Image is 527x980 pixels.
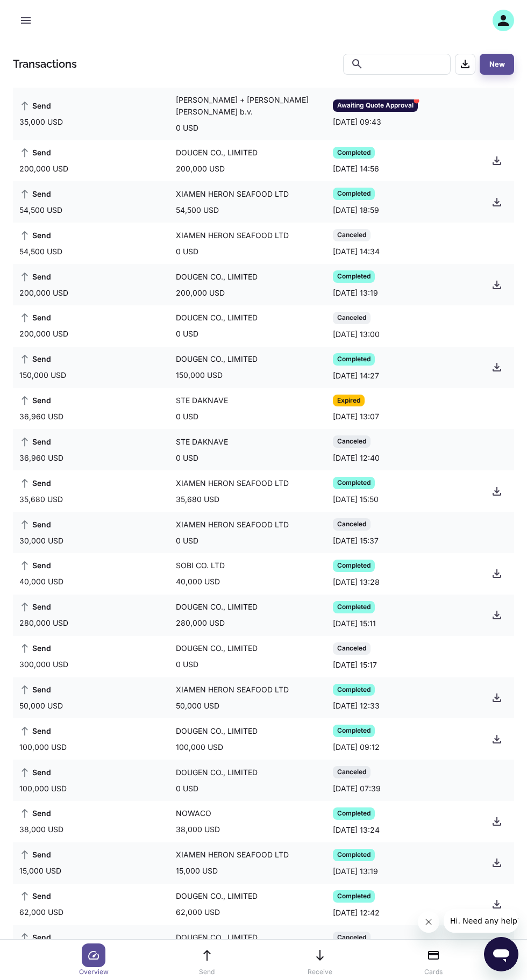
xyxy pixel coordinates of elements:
[19,271,51,283] span: Send
[19,519,51,531] span: Send
[19,535,66,547] div: 30,000 USD
[176,477,291,489] div: XIAMEN HERON SEAFOOD LTD
[333,437,371,447] span: Canceled
[19,807,51,819] span: Send
[333,411,381,423] div: [DATE] 13:07
[333,741,382,753] div: [DATE] 09:12
[176,642,260,654] div: DOUGEN CO., LIMITED
[176,328,201,340] div: 0 USD
[19,369,68,381] div: 150,000 USD
[176,411,201,423] div: 0 USD
[19,767,51,778] span: Send
[19,204,65,216] div: 54,500 USD
[188,943,226,977] a: Send
[333,328,382,340] div: [DATE] 13:00
[19,436,51,448] span: Send
[333,850,375,860] span: Completed
[19,932,51,943] span: Send
[333,726,375,736] span: Completed
[333,354,375,364] span: Completed
[176,767,260,778] div: DOUGEN CO., LIMITED
[19,353,51,365] span: Send
[176,617,227,629] div: 280,000 USD
[176,395,230,406] div: STE DAKNAVE
[176,659,201,670] div: 0 USD
[176,906,222,918] div: 62,000 USD
[19,328,70,340] div: 200,000 USD
[19,617,70,629] div: 280,000 USD
[19,849,51,861] span: Send
[19,100,51,112] span: Send
[176,783,201,795] div: 0 USD
[333,148,375,158] span: Completed
[333,246,382,257] div: [DATE] 14:34
[176,932,260,943] div: DOUGEN CO., LIMITED
[19,116,65,128] div: 35,000 USD
[19,230,51,241] span: Send
[19,246,65,257] div: 54,500 USD
[19,890,51,902] span: Send
[19,783,69,795] div: 100,000 USD
[333,101,418,111] span: Awaiting Quote Approval
[19,560,51,571] span: Send
[333,643,371,654] span: Canceled
[176,741,225,753] div: 100,000 USD
[19,684,51,696] span: Send
[333,116,383,128] div: [DATE] 09:43
[333,783,383,795] div: [DATE] 07:39
[333,313,371,323] span: Canceled
[333,891,375,902] span: Completed
[333,535,381,547] div: [DATE] 15:37
[176,493,222,505] div: 35,680 USD
[333,865,380,877] div: [DATE] 13:19
[19,725,51,737] span: Send
[333,287,380,299] div: [DATE] 13:19
[333,824,382,836] div: [DATE] 13:24
[176,576,222,588] div: 40,000 USD
[176,890,260,902] div: DOUGEN CO., LIMITED
[176,246,201,257] div: 0 USD
[176,147,260,159] div: DOUGEN CO., LIMITED
[333,809,375,819] span: Completed
[418,911,439,933] iframe: Close message
[176,287,227,299] div: 200,000 USD
[176,271,260,283] div: DOUGEN CO., LIMITED
[6,8,77,16] span: Hi. Need any help?
[176,94,326,118] div: [PERSON_NAME] + [PERSON_NAME] [PERSON_NAME] b.v.
[424,967,443,977] p: Cards
[19,700,65,712] div: 50,000 USD
[19,493,65,505] div: 35,680 USD
[176,436,230,448] div: STE DAKNAVE
[176,353,260,365] div: DOUGEN CO., LIMITED
[19,865,63,877] div: 15,000 USD
[333,685,375,695] span: Completed
[176,188,291,200] div: XIAMEN HERON SEAFOOD LTD
[19,601,51,613] span: Send
[333,493,381,505] div: [DATE] 15:50
[19,906,66,918] div: 62,000 USD
[414,943,453,977] a: Cards
[176,452,201,464] div: 0 USD
[19,287,70,299] div: 200,000 USD
[176,684,291,696] div: XIAMEN HERON SEAFOOD LTD
[301,943,339,977] a: Receive
[19,741,69,753] div: 100,000 USD
[19,312,51,324] span: Send
[176,204,221,216] div: 54,500 USD
[333,561,375,571] span: Completed
[176,807,213,819] div: NOWACO
[176,725,260,737] div: DOUGEN CO., LIMITED
[19,411,66,423] div: 36,960 USD
[176,601,260,613] div: DOUGEN CO., LIMITED
[333,767,371,777] span: Canceled
[333,163,381,175] div: [DATE] 14:56
[176,560,227,571] div: SOBI CO. LTD
[19,477,51,489] span: Send
[79,967,109,977] p: Overview
[74,943,113,977] a: Overview
[176,849,291,861] div: XIAMEN HERON SEAFOOD LTD
[308,967,332,977] p: Receive
[199,967,215,977] p: Send
[484,937,518,971] iframe: Button to launch messaging window
[333,478,375,488] span: Completed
